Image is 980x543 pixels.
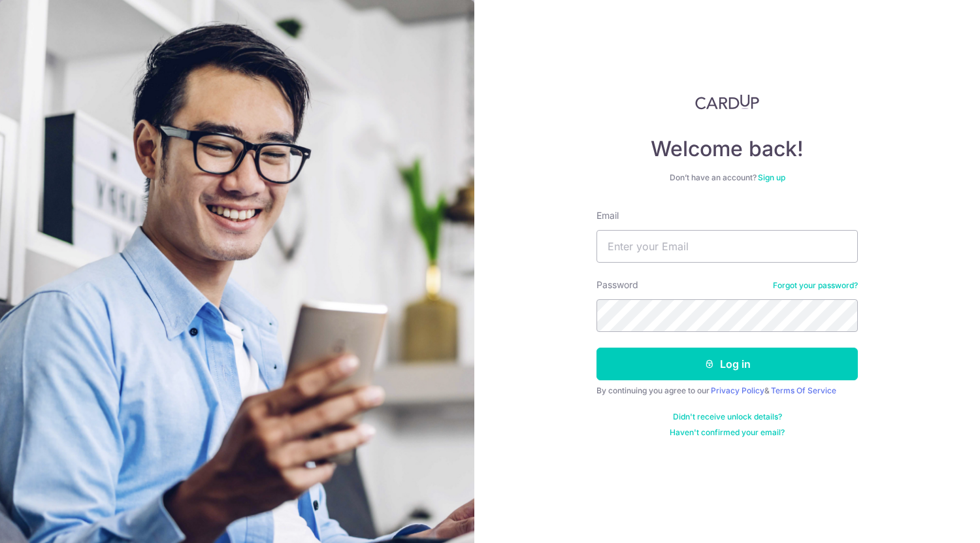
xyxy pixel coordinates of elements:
[596,278,638,291] label: Password
[771,386,836,395] a: Terms Of Service
[596,348,858,380] button: Log in
[596,136,858,162] h4: Welcome back!
[695,94,759,110] img: CardUp Logo
[670,427,785,438] a: Haven't confirmed your email?
[758,173,785,182] a: Sign up
[596,209,619,222] label: Email
[711,386,764,395] a: Privacy Policy
[773,280,858,291] a: Forgot your password?
[596,173,858,183] div: Don’t have an account?
[596,230,858,263] input: Enter your Email
[596,386,858,396] div: By continuing you agree to our &
[673,412,782,422] a: Didn't receive unlock details?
